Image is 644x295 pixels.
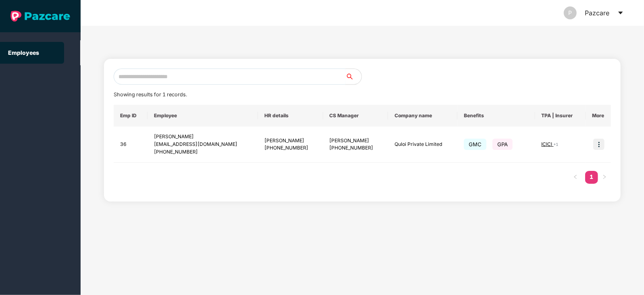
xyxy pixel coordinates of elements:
span: ICICI [542,141,554,147]
td: Quloi Private Limited [388,127,457,163]
a: 1 [585,171,598,183]
span: search [345,73,361,80]
button: left [569,171,582,184]
li: Previous Page [569,171,582,184]
th: Benefits [457,105,535,127]
img: icon [593,139,605,150]
th: Emp ID [114,105,147,127]
th: TPA | Insurer [535,105,586,127]
div: [PERSON_NAME] [330,137,382,145]
span: caret-down [617,10,624,16]
span: P [569,6,572,19]
button: search [345,69,362,85]
div: [PHONE_NUMBER] [154,148,251,156]
div: [PHONE_NUMBER] [264,144,317,152]
a: Employees [8,49,39,56]
div: [PERSON_NAME] [154,133,251,141]
span: GPA [492,139,513,150]
span: right [602,175,607,179]
th: Company name [388,105,457,127]
th: Employee [147,105,258,127]
span: GMC [464,139,486,150]
li: Next Page [598,171,611,184]
span: Showing results for 1 records. [114,91,187,98]
div: [PERSON_NAME] [264,137,317,145]
td: 36 [114,127,147,163]
span: + 1 [554,142,559,147]
div: [PHONE_NUMBER] [330,144,382,152]
th: CS Manager [323,105,388,127]
th: HR details [258,105,323,127]
button: right [598,171,611,184]
span: left [573,175,578,179]
th: More [586,105,611,127]
li: 1 [585,171,598,184]
div: [EMAIL_ADDRESS][DOMAIN_NAME] [154,141,251,148]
